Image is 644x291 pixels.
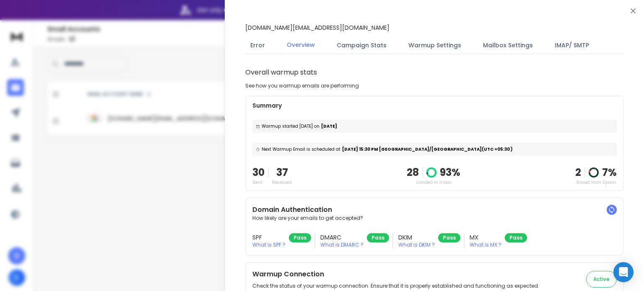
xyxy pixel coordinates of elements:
p: What is DMARC ? [320,242,364,248]
div: Pass [367,233,389,242]
strong: 2 [575,165,581,179]
button: Active [586,271,617,288]
div: Domain Overview [32,49,75,55]
div: Pass [438,233,460,242]
p: What is DKIM ? [398,242,435,248]
p: What is MX ? [470,242,501,248]
div: Pass [289,233,311,242]
h3: DKIM [398,233,435,242]
div: Keywords by Traffic [93,49,141,55]
p: Sent [252,179,265,185]
div: Domain: [URL] [22,22,60,28]
p: See how you warmup emails are performing [245,82,359,89]
button: IMAP/ SMTP [550,36,594,54]
p: 28 [407,166,419,179]
button: Overview [282,36,320,55]
h2: Domain Authentication [252,205,617,215]
div: [DATE] 15:30 PM [GEOGRAPHIC_DATA]/[GEOGRAPHIC_DATA] (UTC +05:30 ) [252,143,617,156]
img: tab_keywords_by_traffic_grey.svg [83,49,90,55]
span: Warmup started [DATE] on [262,123,319,129]
p: What is SPF ? [252,242,286,248]
p: Landed in Inbox [407,179,460,185]
h3: DMARC [320,233,364,242]
div: Open Intercom Messenger [613,262,634,282]
p: Check the status of your warmup connection. Ensure that it is properly established and functionin... [252,283,539,289]
p: 7 % [602,166,617,179]
div: Pass [505,233,527,242]
button: Warmup Settings [403,36,466,54]
p: Summary [252,101,617,110]
p: Received [272,179,292,185]
p: Saved from Spam [575,179,617,185]
img: logo_orange.svg [13,13,20,20]
p: 30 [252,166,265,179]
h3: MX [470,233,501,242]
h3: SPF [252,233,286,242]
p: How likely are your emails to get accepted? [252,215,617,221]
h2: Warmup Connection [252,269,539,279]
img: website_grey.svg [13,22,20,28]
p: 93 % [440,166,460,179]
button: Campaign Stats [332,36,392,54]
div: v 4.0.24 [23,13,41,20]
button: Mailbox Settings [478,36,538,54]
img: tab_domain_overview_orange.svg [23,49,29,55]
h1: Overall warmup stats [245,67,317,77]
p: [DOMAIN_NAME][EMAIL_ADDRESS][DOMAIN_NAME] [245,23,390,32]
button: Error [245,36,270,54]
div: [DATE] [252,120,617,133]
p: 37 [272,166,292,179]
span: Next Warmup Email is scheduled at [262,146,340,152]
